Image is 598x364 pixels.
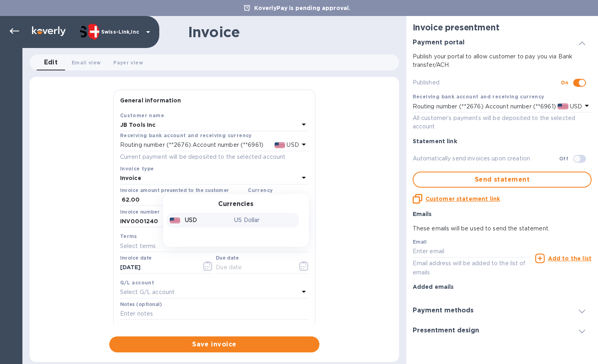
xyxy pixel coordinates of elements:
p: Statement link [413,137,592,145]
p: Published [413,78,561,87]
h3: Payment portal [413,39,465,46]
p: Routing number (**2676) Account number (**6961) [120,141,263,149]
h2: Invoice presentment [413,22,592,32]
p: Email address will be added to the list of emails [413,259,531,277]
input: Due date [216,262,291,274]
b: Receiving bank account and receiving currency [413,94,544,100]
p: Automatically send invoices upon creation [413,154,559,163]
p: US Dollar [234,216,296,224]
b: JB Tools Inc [120,122,156,128]
b: Customer name [120,112,164,118]
p: USD [185,216,197,224]
input: Enter invoice amount [122,194,245,206]
b: Currency [248,187,273,193]
b: On [561,80,568,86]
b: Receiving bank account and receiving currency [120,132,252,138]
img: USD [170,218,181,223]
img: USD [275,142,285,148]
input: Enter email [413,246,531,258]
label: Invoice date [120,256,152,261]
label: Invoice number [120,210,159,214]
b: Off [559,156,568,162]
span: Email view [72,58,100,67]
button: Send statement [413,172,592,188]
img: USD [558,104,568,109]
p: Added emails [413,283,592,291]
p: KoverlyPay is pending approval. [250,4,355,12]
p: Select G/L account [120,288,175,296]
span: Edit [44,57,58,68]
h3: Presentment design [413,327,479,334]
b: General information [120,97,181,104]
input: Enter invoice number [120,216,309,228]
b: Invoice type [120,166,154,172]
label: Notes (optional) [120,302,162,307]
u: Add to the list [548,255,592,262]
p: All customer’s payments will be deposited to the selected account [413,114,592,131]
span: USD [568,103,582,110]
p: Publish your portal to allow customer to pay you via Bank transfer/ACH. [413,52,592,69]
p: Emails [413,210,592,218]
p: These emails will be used to send the statement. [413,224,592,233]
u: Customer statement link [425,196,500,202]
label: Invoice amount presented to the customer [120,188,229,193]
span: USD [285,142,299,148]
h3: Payment methods [413,307,474,314]
b: G/L account [120,280,154,286]
span: Payer view [113,58,142,67]
img: Logo [32,26,66,36]
input: Select date [120,262,196,274]
p: Swiss-Link,Inc [101,29,141,35]
span: Send statement [420,175,584,184]
h1: Invoice [188,24,240,40]
span: Save invoice [116,340,313,349]
p: Routing number (**2676) Account number (**6961) [413,102,556,111]
input: Enter notes [120,308,309,320]
button: Save invoice [109,336,319,352]
b: Terms [120,233,137,239]
h3: Currencies [218,200,253,208]
b: Invoice [120,175,141,181]
label: Due date [216,256,239,261]
p: Select terms [120,242,156,250]
p: Current payment will be deposited to the selected account [120,153,309,161]
label: Email [413,240,427,245]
